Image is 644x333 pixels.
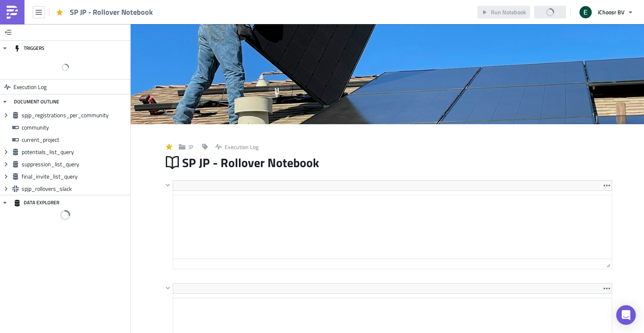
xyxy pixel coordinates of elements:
[13,80,47,94] span: Execution Log
[22,148,128,156] span: potentials_list_query
[6,6,19,19] img: PushMetrics
[477,6,530,18] button: Run Notebook
[22,185,128,192] span: spjp_rollovers_slack
[22,112,128,119] span: spjp_registrations_per_community
[70,7,154,17] span: SP JP - Rollover Notebook
[14,94,59,109] div: DOCUMENT OUTLINE
[14,195,59,210] div: DATA EXPLORER
[22,173,128,180] span: final_invite_list_query
[534,6,566,18] button: Share
[575,3,638,21] button: iChoosr BV
[163,180,173,190] button: Hide content
[173,195,612,259] iframe: Rich Text Area
[175,141,197,153] button: JP
[188,143,193,151] span: JP
[163,283,173,293] button: Hide content
[603,259,612,269] div: Resize
[616,305,636,325] div: Open Intercom Messenger
[182,155,320,170] span: SP JP - Rollover Notebook
[211,141,263,153] button: Execution Log
[579,5,593,19] img: Avatar
[491,8,526,16] span: Run Notebook
[14,41,45,56] div: TRIGGERS
[22,136,128,143] span: current_project
[22,124,128,131] span: community
[131,24,644,124] img: Cover Image
[225,143,258,151] span: Execution Log
[598,8,624,16] span: iChoosr BV
[22,161,128,168] span: suppression_list_query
